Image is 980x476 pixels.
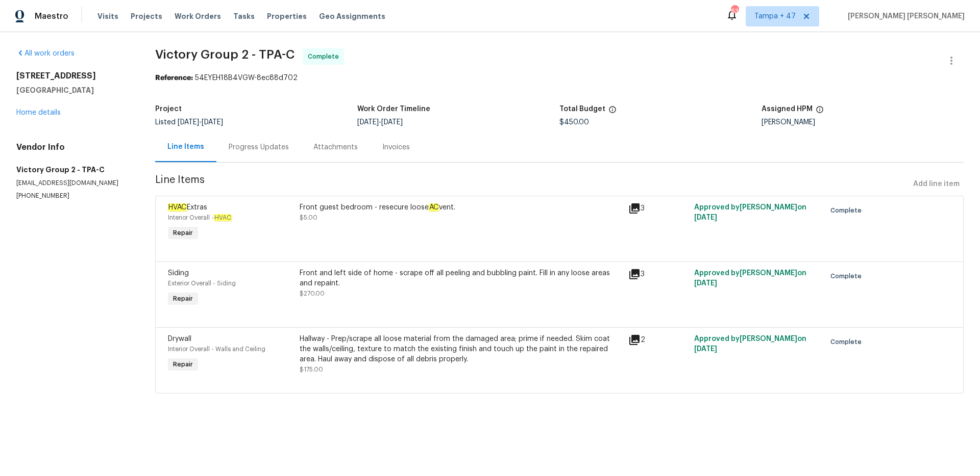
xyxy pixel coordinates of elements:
span: Visits [97,11,118,21]
span: Repair [169,294,197,304]
a: Home details [16,109,61,116]
span: $175.00 [300,366,323,373]
div: Attachments [313,142,358,152]
span: [DATE] [178,119,199,126]
div: Hallway - Prep/scrape all loose material from the damaged area; prime if needed. Skim coat the wa... [300,334,622,364]
span: Tampa + 47 [754,11,796,21]
span: [DATE] [381,119,403,126]
span: Listed [155,119,223,126]
span: [DATE] [357,119,379,126]
div: Progress Updates [229,142,289,152]
span: Repair [169,359,197,369]
span: Siding [168,270,189,277]
div: 3 [628,268,688,280]
div: [PERSON_NAME] [762,119,964,126]
span: $270.00 [300,290,325,297]
span: [PERSON_NAME] [PERSON_NAME] [844,11,965,21]
em: HVAC [168,203,187,211]
span: Interior Overall - Walls and Ceiling [168,346,265,352]
span: [DATE] [202,119,223,126]
h5: Assigned HPM [762,105,813,113]
span: [DATE] [694,346,717,353]
span: Projects [131,11,162,21]
span: Properties [267,11,307,21]
span: Approved by [PERSON_NAME] on [694,335,806,353]
h5: [GEOGRAPHIC_DATA] [16,85,131,95]
span: $450.00 [559,119,589,126]
p: [PHONE_NUMBER] [16,192,131,200]
h2: [STREET_ADDRESS] [16,71,131,81]
em: HVAC [214,214,232,221]
span: $5.00 [300,215,317,221]
span: Victory Group 2 - TPA-C [155,48,295,61]
h5: Total Budget [559,105,605,113]
span: [DATE] [694,214,717,221]
span: Complete [308,51,343,62]
div: 3 [628,202,688,215]
span: The total cost of line items that have been proposed by Opendoor. This sum includes line items th... [608,105,617,119]
span: Geo Assignments [319,11,385,21]
span: Extras [168,203,207,211]
div: 2 [628,334,688,346]
span: Repair [169,228,197,238]
span: Interior Overall - [168,215,232,221]
span: [DATE] [694,280,717,287]
span: Work Orders [175,11,221,21]
a: All work orders [16,50,75,57]
span: - [357,119,403,126]
h5: Project [155,105,182,113]
span: Exterior Overall - Siding [168,280,236,286]
div: 638 [731,6,738,16]
span: Tasks [233,13,255,20]
span: Complete [830,271,866,281]
h4: Vendor Info [16,142,131,152]
span: Approved by [PERSON_NAME] on [694,204,806,221]
div: Front guest bedroom - resecure loose vent. [300,202,622,213]
em: AC [429,203,439,211]
span: Line Items [155,175,909,194]
span: Drywall [168,335,191,342]
h5: Victory Group 2 - TPA-C [16,165,131,175]
b: Reference: [155,74,193,82]
span: Maestro [35,11,68,21]
div: Invoices [382,142,410,152]
span: Approved by [PERSON_NAME] on [694,270,806,287]
span: The hpm assigned to this work order. [816,105,824,119]
div: Front and left side of home - scrape off all peeling and bubbling paint. Fill in any loose areas ... [300,268,622,288]
h5: Work Order Timeline [357,105,430,113]
span: Complete [830,205,866,216]
div: 54EYEH18B4VGW-8ec88d702 [155,73,964,83]
div: Line Items [167,142,204,152]
span: - [178,119,223,126]
span: Complete [830,337,866,347]
p: [EMAIL_ADDRESS][DOMAIN_NAME] [16,179,131,188]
